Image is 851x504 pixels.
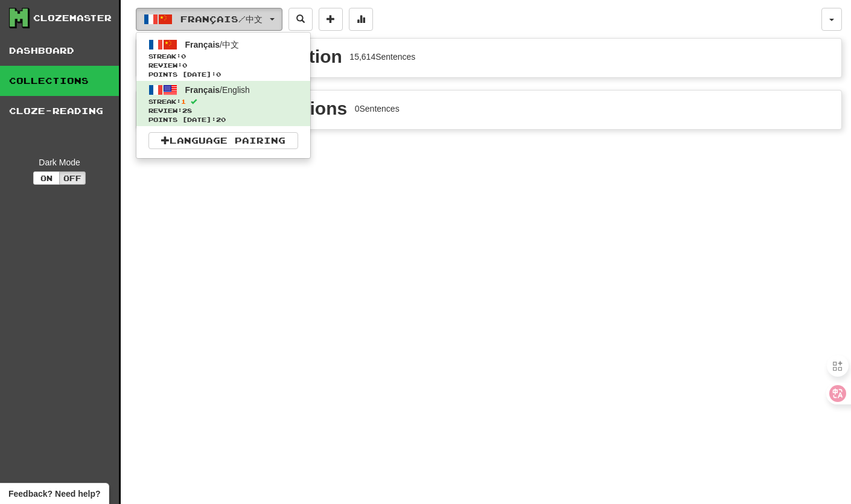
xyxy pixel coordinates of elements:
div: Clozemaster [33,12,112,24]
span: / English [185,85,250,95]
span: 1 [181,98,186,105]
span: Open feedback widget [8,488,100,500]
button: Add sentence to collection [319,8,343,31]
span: Français / 中文 [180,14,263,24]
button: On [33,171,60,185]
div: Dark Mode [9,156,110,168]
span: Français [185,40,220,49]
span: Streak: [148,52,298,61]
span: Français [185,85,220,95]
span: Review: 0 [148,61,298,70]
span: Review: 28 [148,106,298,115]
div: 0 Sentences [355,103,400,115]
a: Français/EnglishStreak:1 Review:28Points [DATE]:20 [136,81,310,126]
span: Streak: [148,97,298,106]
span: 0 [181,53,186,60]
button: Français/中文 [136,8,282,31]
button: Off [59,171,86,185]
span: / 中文 [185,40,239,49]
span: Points [DATE]: 20 [148,115,298,124]
button: More stats [349,8,373,31]
a: Français/中文Streak:0 Review:0Points [DATE]:0 [136,36,310,81]
div: 15,614 Sentences [349,51,415,63]
button: Search sentences [288,8,313,31]
span: Points [DATE]: 0 [148,70,298,79]
a: Language Pairing [148,132,298,149]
